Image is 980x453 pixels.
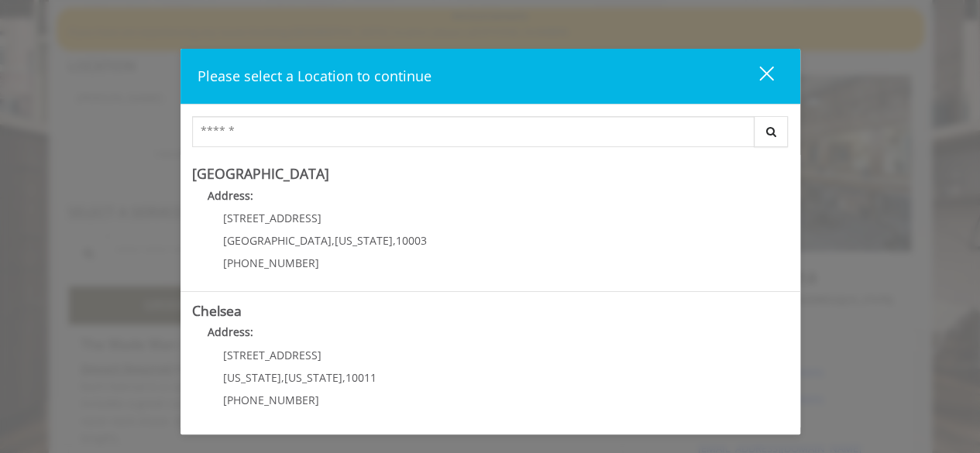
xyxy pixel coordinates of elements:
[192,116,789,155] div: Center Select
[284,370,342,385] span: [US_STATE]
[332,233,335,248] span: ,
[208,188,253,203] b: Address:
[223,348,322,362] span: [STREET_ADDRESS]
[342,370,346,385] span: ,
[192,116,755,147] input: Search Center
[198,67,432,85] span: Please select a Location to continue
[223,370,281,385] span: [US_STATE]
[223,393,319,407] span: [PHONE_NUMBER]
[223,256,319,270] span: [PHONE_NUMBER]
[762,126,780,137] i: Search button
[223,233,332,248] span: [GEOGRAPHIC_DATA]
[223,211,322,225] span: [STREET_ADDRESS]
[192,164,329,183] b: [GEOGRAPHIC_DATA]
[335,233,393,248] span: [US_STATE]
[396,233,427,248] span: 10003
[346,370,377,385] span: 10011
[741,65,772,88] div: close dialog
[192,301,242,320] b: Chelsea
[731,60,783,92] button: close dialog
[393,233,396,248] span: ,
[208,324,253,339] b: Address:
[281,370,284,385] span: ,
